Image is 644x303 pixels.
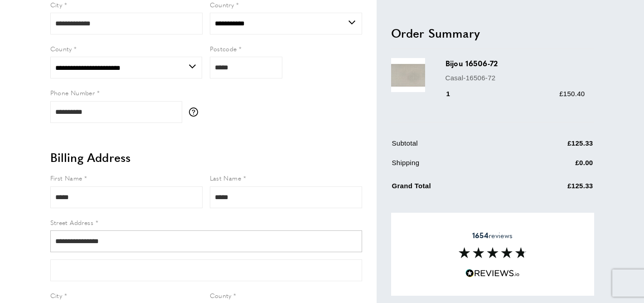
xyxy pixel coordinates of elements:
h2: Order Summary [391,24,594,41]
td: £125.33 [514,178,593,198]
span: Postcode [210,44,237,53]
span: Phone Number [50,88,95,97]
span: City [50,291,63,300]
span: Street Address [50,218,94,227]
img: Reviews.io 5 stars [465,269,520,278]
div: 1 [445,88,463,99]
img: Reviews section [459,247,527,258]
td: Grand Total [392,178,513,198]
span: First Name [50,173,82,182]
span: County [50,44,72,53]
strong: 1654 [472,230,489,240]
span: £150.40 [559,89,585,97]
h3: Bijou 16506-72 [445,58,585,68]
span: Last Name [210,173,242,182]
p: Casal-16506-72 [445,72,585,83]
button: More information [189,108,203,117]
td: Subtotal [392,137,513,155]
span: County [210,291,232,300]
td: Shipping [392,157,513,175]
td: £0.00 [514,157,593,175]
span: reviews [472,230,513,239]
td: £125.33 [514,137,593,155]
span: Apply Discount Code [391,211,457,222]
h2: Billing Address [50,149,362,166]
img: Bijou 16506-72 [391,58,425,92]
